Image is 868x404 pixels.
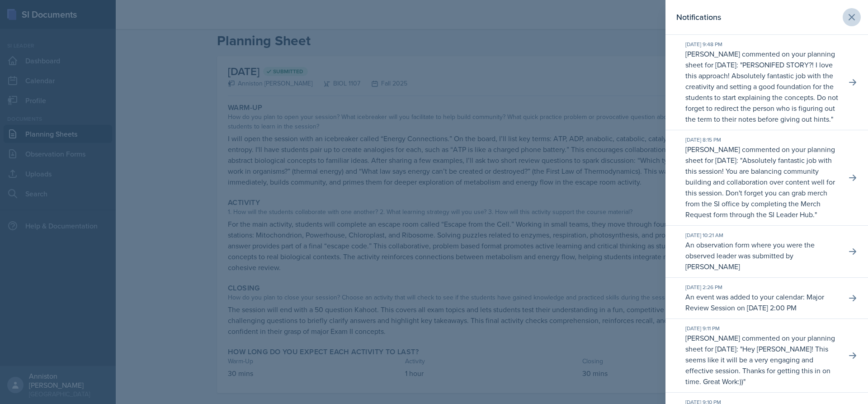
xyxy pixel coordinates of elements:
p: An event was added to your calendar: Major Review Session on [DATE] 2:00 PM [685,291,839,313]
div: [DATE] 9:48 PM [685,40,839,48]
div: [DATE] 9:11 PM [685,324,839,333]
div: [DATE] 10:21 AM [685,231,839,239]
p: Hey [PERSON_NAME]! This seems like it will be a very engaging and effective session. Thanks for g... [685,344,830,386]
p: Absolutely fantastic job with this session! You are balancing community building and collaboratio... [685,155,835,219]
div: [DATE] 2:26 PM [685,283,839,291]
p: [PERSON_NAME] commented on your planning sheet for [DATE]: " " [685,333,839,387]
p: An observation form where you were the observed leader was submitted by [PERSON_NAME] [685,239,839,272]
h2: Notifications [676,11,721,24]
p: [PERSON_NAME] commented on your planning sheet for [DATE]: " " [685,48,839,124]
p: PERSONIFED STORY?! I love this approach! Absolutely fantastic job with the creativity and setting... [685,60,838,124]
div: [DATE] 8:15 PM [685,136,839,144]
p: [PERSON_NAME] commented on your planning sheet for [DATE]: " " [685,144,839,220]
